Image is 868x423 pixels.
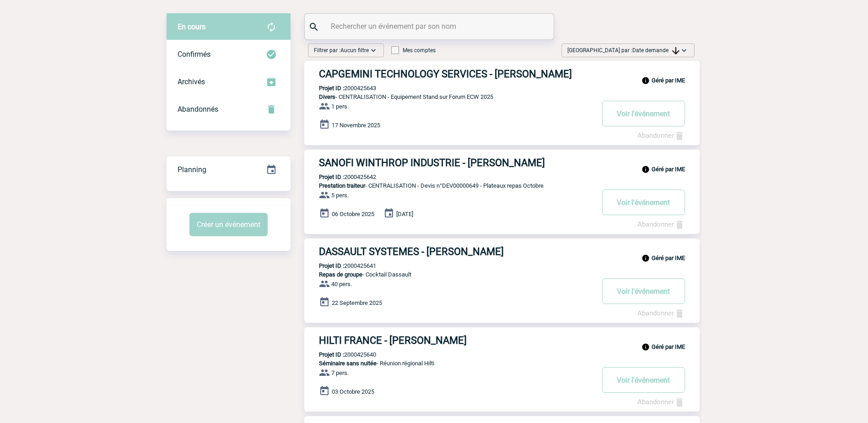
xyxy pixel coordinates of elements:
[652,166,685,173] b: Géré par IME
[167,13,291,41] div: Retrouvez ici tous vos évènements avant confirmation
[167,68,291,96] div: Retrouvez ici tous les événements que vous avez décidé d'archiver
[642,76,650,85] img: info_black_24dp.svg
[396,211,413,217] span: [DATE]
[602,278,685,304] button: Voir l'événement
[319,351,344,358] b: Projet ID :
[319,335,593,346] h3: HILTI FRANCE - [PERSON_NAME]
[637,131,685,140] a: Abandonner
[319,360,377,367] span: Séminaire sans nuitée
[304,335,700,346] a: HILTI FRANCE - [PERSON_NAME]
[304,157,700,168] a: SANOFI WINTHROP INDUSTRIE - [PERSON_NAME]
[178,22,205,31] span: En cours
[340,47,369,54] span: Aucun filtre
[189,213,268,236] button: Créer un événement
[304,360,593,367] p: - Réunion régional Hilti
[304,68,700,80] a: CAPGEMINI TECHNOLOGY SERVICES - [PERSON_NAME]
[602,190,685,215] button: Voir l'événement
[329,20,532,33] input: Rechercher un événement par son nom
[178,105,218,114] span: Abandonnés
[319,182,365,189] span: Prestation traiteur
[332,122,380,129] span: 17 Novembre 2025
[391,47,436,54] label: Mes comptes
[331,369,349,376] span: 7 pers.
[642,254,650,262] img: info_black_24dp.svg
[642,165,650,174] img: info_black_24dp.svg
[314,46,369,55] span: Filtrer par :
[304,271,593,278] p: - Cocktail Dassault
[602,367,685,393] button: Voir l'événement
[167,96,291,123] div: Retrouvez ici tous vos événements annulés
[304,174,376,180] p: 2000425642
[319,157,593,168] h3: SANOFI WINTHROP INDUSTRIE - [PERSON_NAME]
[304,262,376,269] p: 2000425641
[332,211,374,217] span: 06 Octobre 2025
[319,93,335,100] span: Divers
[652,343,685,350] b: Géré par IME
[319,246,593,257] h3: DASSAULT SYSTEMES - [PERSON_NAME]
[304,93,593,100] p: - CENTRALISATION - Equipement Stand sur Forum ECW 2025
[679,46,689,55] img: baseline_expand_more_white_24dp-b.png
[167,156,291,183] a: Planning
[319,174,344,180] b: Projet ID :
[652,255,685,261] b: Géré par IME
[319,85,344,92] b: Projet ID :
[332,388,374,395] span: 03 Octobre 2025
[178,50,210,59] span: Confirmés
[178,165,206,174] span: Planning
[331,103,349,110] span: 1 pers.
[637,220,685,228] a: Abandonner
[652,77,685,84] b: Géré par IME
[602,101,685,126] button: Voir l'événement
[637,309,685,317] a: Abandonner
[369,46,378,55] img: baseline_expand_more_white_24dp-b.png
[642,343,650,351] img: info_black_24dp.svg
[331,192,349,199] span: 5 pers.
[332,299,382,306] span: 22 Septembre 2025
[304,246,700,257] a: DASSAULT SYSTEMES - [PERSON_NAME]
[304,85,376,92] p: 2000425643
[304,182,593,189] p: - CENTRALISATION - Devis n°DEV00000649 - Plateaux repas Octobre
[178,77,205,86] span: Archivés
[567,46,679,55] span: [GEOGRAPHIC_DATA] par :
[304,351,376,358] p: 2000425640
[672,47,679,54] img: arrow_downward.png
[319,68,593,80] h3: CAPGEMINI TECHNOLOGY SERVICES - [PERSON_NAME]
[331,281,352,287] span: 40 pers.
[632,47,679,54] span: Date demande
[167,156,291,184] div: Retrouvez ici tous vos événements organisés par date et état d'avancement
[319,271,362,278] span: Repas de groupe
[637,398,685,406] a: Abandonner
[319,262,344,269] b: Projet ID :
